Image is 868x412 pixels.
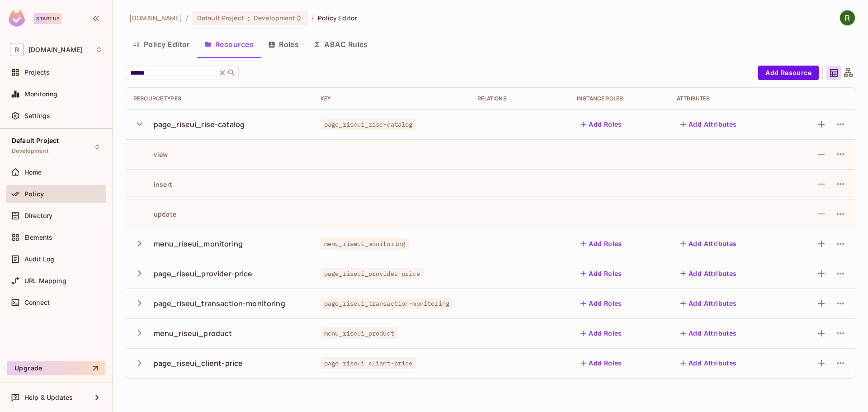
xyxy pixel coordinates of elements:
span: Policy [24,190,44,198]
button: Add Roles [577,356,626,370]
button: Add Roles [577,237,626,251]
span: Development [254,14,295,22]
button: Roles [261,33,306,56]
div: menu_riseui_monitoring [154,239,243,249]
div: Key [321,95,463,102]
span: Default Project [197,14,244,22]
span: Workspace: riseteknologi.id [28,46,82,53]
div: page_riseui_rise-catalog [154,119,245,129]
span: : [247,14,250,22]
span: R [10,43,24,56]
div: Relations [477,95,563,102]
span: Directory [24,212,52,219]
span: menu_riseui_monitoring [321,238,409,250]
button: Add Roles [577,117,626,132]
img: SReyMgAAAABJRU5ErkJggg== [9,10,25,27]
div: update [133,210,176,218]
div: insert [133,180,172,189]
span: Audit Log [24,256,54,263]
span: Projects [24,69,50,76]
span: page_riseui_rise-catalog [321,118,416,130]
div: page_riseui_client-price [154,358,243,368]
span: Help & Updates [24,394,73,401]
button: Add Attributes [677,356,741,370]
div: page_riseui_provider-price [154,269,253,279]
button: Add Attributes [677,237,741,251]
span: Monitoring [24,90,58,98]
div: Attributes [677,95,777,102]
button: Add Attributes [677,296,741,311]
button: Add Roles [577,266,626,281]
button: Add Roles [577,296,626,311]
span: URL Mapping [24,277,66,284]
span: Settings [24,112,50,119]
div: Startup [34,13,62,24]
span: page_riseui_client-price [321,357,416,369]
button: Add Resource [758,66,819,80]
span: Default Project [12,137,59,144]
button: Add Roles [577,326,626,341]
button: Policy Editor [126,33,197,56]
button: ABAC Rules [306,33,375,56]
div: page_riseui_transaction-monitoring [154,298,285,308]
button: Add Attributes [677,326,741,341]
button: Resources [197,33,261,56]
div: Instance roles [577,95,662,102]
button: Add Attributes [677,266,741,281]
span: Policy Editor [318,14,358,22]
div: menu_riseui_product [154,328,232,338]
span: Connect [24,299,50,306]
span: the active workspace [129,14,182,22]
div: Resource Types [133,95,306,102]
li: / [186,14,188,22]
button: Upgrade [7,361,105,375]
span: page_riseui_provider-price [321,268,424,279]
img: Rafael Nathanael [840,10,855,25]
span: menu_riseui_product [321,327,398,339]
div: view [133,150,168,159]
span: Development [12,147,48,155]
span: Elements [24,234,52,241]
li: / [311,14,314,22]
span: Home [24,169,42,176]
span: page_riseui_transaction-monitoring [321,298,453,309]
button: Add Attributes [677,117,741,132]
